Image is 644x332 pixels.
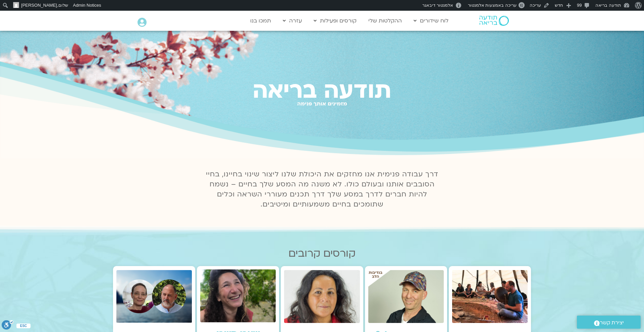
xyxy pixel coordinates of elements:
span: עריכה באמצעות אלמנטור [468,3,517,8]
a: יצירת קשר [577,316,641,329]
span: יצירת קשר [600,318,624,327]
a: לוח שידורים [410,14,452,27]
a: עזרה [279,14,305,27]
img: תודעה בריאה [479,16,509,26]
p: דרך עבודה פנימית אנו מחזקים את היכולת שלנו ליצור שינוי בחיינו, בחיי הסובבים אותנו ובעולם כולו. לא... [202,169,442,210]
h2: קורסים קרובים [113,248,531,259]
a: קורסים ופעילות [310,14,360,27]
a: ההקלטות שלי [365,14,405,27]
a: תמכו בנו [247,14,274,27]
span: [PERSON_NAME] [21,3,57,8]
